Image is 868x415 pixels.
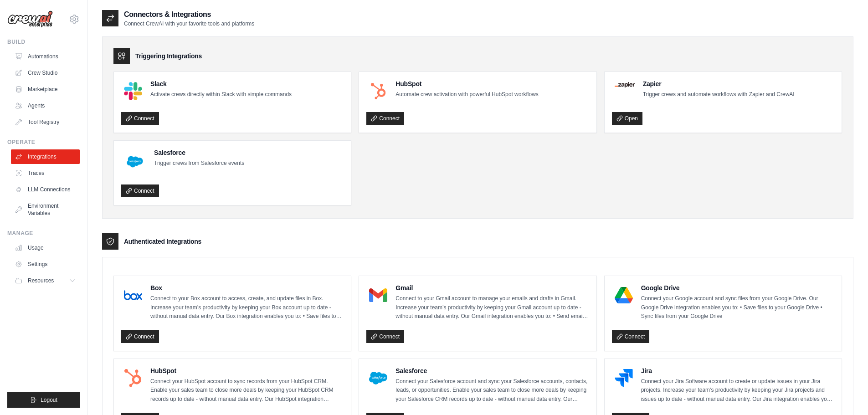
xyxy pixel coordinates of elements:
img: Zapier Logo [615,82,635,87]
p: Connect to your Box account to access, create, and update files in Box. Increase your team’s prod... [150,294,344,321]
span: Resources [28,277,54,284]
img: Salesforce Logo [369,369,387,387]
h4: Jira [641,366,834,375]
img: Box Logo [124,286,142,304]
div: Manage [7,230,80,237]
span: Logout [41,396,57,404]
a: Connect [121,184,159,197]
h2: Connectors & Integrations [124,9,254,20]
h4: Gmail [395,283,589,292]
a: Traces [11,166,80,180]
h4: Box [150,283,344,292]
a: Connect [612,330,650,343]
p: Trigger crews and automate workflows with Zapier and CrewAI [643,90,795,99]
p: Connect your Jira Software account to create or update issues in your Jira projects. Increase you... [641,377,834,404]
a: Usage [11,241,80,255]
a: Settings [11,257,80,272]
h3: Triggering Integrations [135,51,202,61]
p: Activate crews directly within Slack with simple commands [150,90,292,99]
a: Integrations [11,149,80,164]
p: Connect to your Gmail account to manage your emails and drafts in Gmail. Increase your team’s pro... [395,294,589,321]
img: Jira Logo [615,369,633,387]
div: Operate [7,138,80,146]
p: Connect your Google account and sync files from your Google Drive. Our Google Drive integration e... [641,294,834,321]
p: Connect your HubSpot account to sync records from your HubSpot CRM. Enable your sales team to clo... [150,377,344,404]
div: Build [7,38,80,46]
a: Open [612,112,642,125]
img: Salesforce Logo [124,151,146,173]
h4: Salesforce [154,148,244,157]
img: Google Drive Logo [615,286,633,304]
button: Resources [11,273,80,288]
img: HubSpot Logo [369,82,387,100]
button: Logout [7,392,80,408]
h4: Salesforce [395,366,589,375]
h4: Google Drive [641,283,834,292]
a: LLM Connections [11,182,80,197]
img: Slack Logo [124,82,142,100]
a: Marketplace [11,82,80,97]
p: Connect your Salesforce account and sync your Salesforce accounts, contacts, leads, or opportunit... [395,377,589,404]
img: Logo [7,10,53,28]
p: Trigger crews from Salesforce events [154,159,244,168]
a: Environment Variables [11,199,80,220]
a: Connect [366,112,404,125]
img: Gmail Logo [369,286,387,304]
p: Connect CrewAI with your favorite tools and platforms [124,20,254,27]
a: Agents [11,98,80,113]
h3: Authenticated Integrations [124,237,201,246]
h4: Slack [150,79,292,88]
h4: Zapier [643,79,795,88]
a: Tool Registry [11,115,80,129]
p: Automate crew activation with powerful HubSpot workflows [395,90,538,99]
a: Connect [366,330,404,343]
a: Crew Studio [11,66,80,80]
a: Connect [121,330,159,343]
img: HubSpot Logo [124,369,142,387]
h4: HubSpot [395,79,538,88]
a: Connect [121,112,159,125]
h4: HubSpot [150,366,344,375]
a: Automations [11,49,80,64]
